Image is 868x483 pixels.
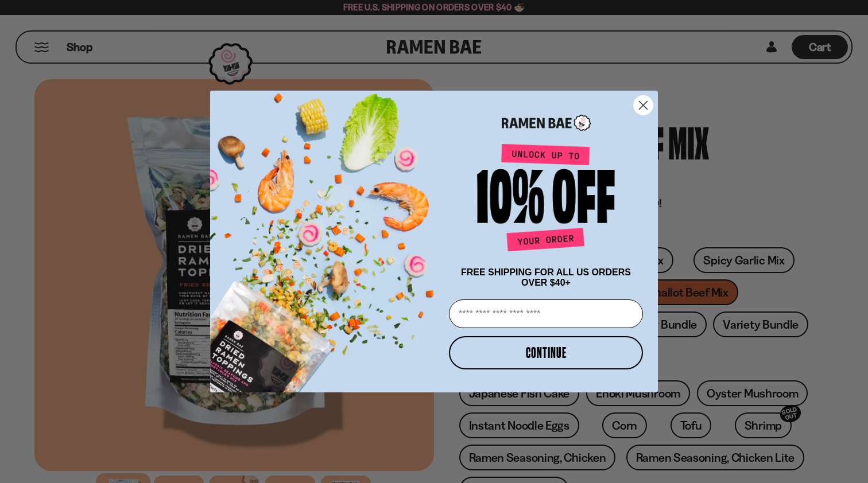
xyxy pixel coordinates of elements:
img: ce7035ce-2e49-461c-ae4b-8ade7372f32c.png [210,80,444,392]
span: FREE SHIPPING FOR ALL US ORDERS OVER $40+ [461,267,631,287]
button: CONTINUE [449,336,643,369]
img: Ramen Bae Logo [502,114,591,133]
img: Unlock up to 10% off [474,143,618,256]
button: Close dialog [633,95,653,115]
